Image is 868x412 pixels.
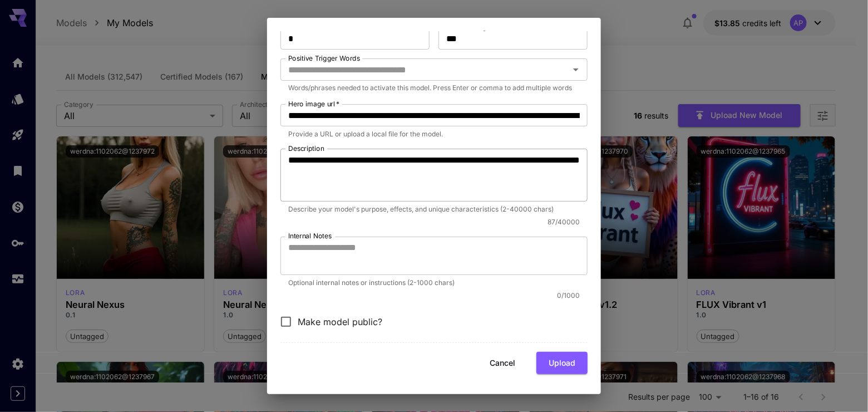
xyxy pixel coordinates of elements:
p: Optional internal notes or instructions (2-1000 chars) [288,277,580,288]
label: Positive Trigger Words [288,53,360,63]
p: Words/phrases needed to activate this model. Press Enter or comma to add multiple words [288,82,580,94]
button: Cancel [477,352,527,375]
p: Describe your model's purpose, effects, and unique characteristics (2-40000 chars) [288,204,580,215]
p: 87 / 40000 [280,217,580,228]
button: Upload [536,352,588,375]
label: Description [288,144,324,153]
p: Provide a URL or upload a local file for the model. [288,129,580,140]
button: Open [568,62,584,77]
label: Internal Notes [288,232,332,241]
p: 0 / 1000 [280,290,580,301]
span: Make model public? [298,315,382,328]
label: Hero image url [288,99,339,109]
